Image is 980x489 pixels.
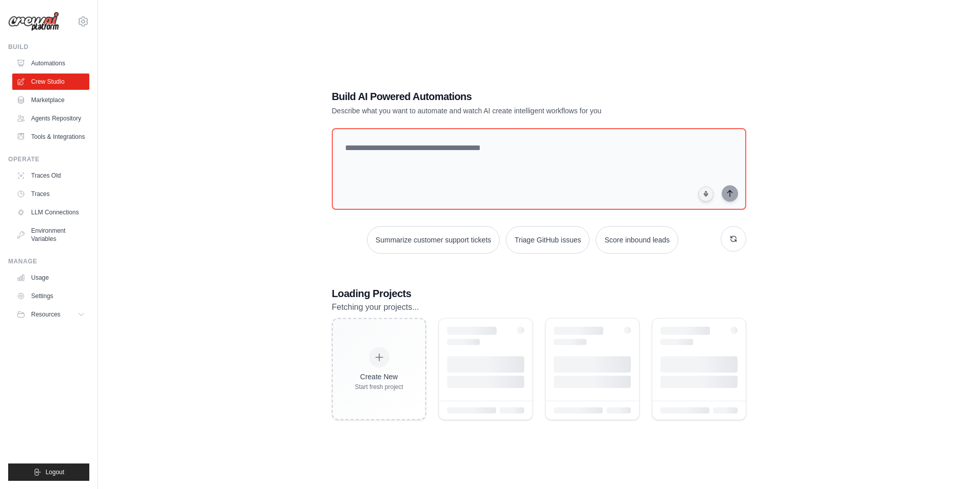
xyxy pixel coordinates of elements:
[12,306,89,323] button: Resources
[8,43,89,51] div: Build
[698,186,714,202] button: Click to speak your automation idea
[355,372,403,382] div: Create New
[12,110,89,127] a: Agents Repository
[12,186,89,202] a: Traces
[12,204,89,221] a: LLM Connections
[12,223,89,247] a: Environment Variables
[12,129,89,145] a: Tools & Integrations
[12,167,89,184] a: Traces Old
[367,226,500,254] button: Summarize customer support tickets
[12,74,89,90] a: Crew Studio
[721,226,746,252] button: Get new suggestions
[12,288,89,304] a: Settings
[31,310,60,319] span: Resources
[596,226,678,254] button: Score inbound leads
[45,468,64,476] span: Logout
[12,55,89,71] a: Automations
[332,106,675,116] p: Describe what you want to automate and watch AI create intelligent workflows for you
[8,155,89,163] div: Operate
[12,92,89,108] a: Marketplace
[332,286,746,301] h3: Loading Projects
[12,270,89,286] a: Usage
[506,226,590,254] button: Triage GitHub issues
[332,301,746,314] p: Fetching your projects...
[8,257,89,265] div: Manage
[8,12,59,32] img: Logo
[332,89,675,104] h1: Build AI Powered Automations
[355,383,403,391] div: Start fresh project
[8,463,89,481] button: Logout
